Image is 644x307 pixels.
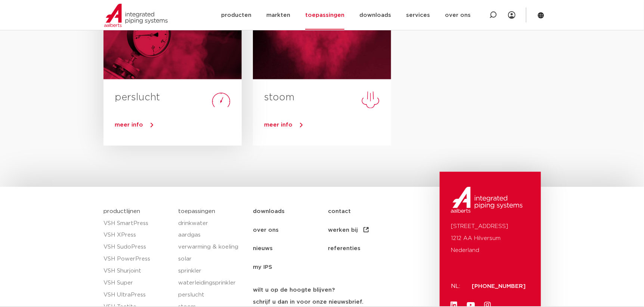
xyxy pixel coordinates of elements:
[253,299,363,305] strong: schrijf u dan in voor onze nieuwsbrief.
[178,218,245,230] a: drinkwater
[472,283,526,289] a: [PHONE_NUMBER]
[305,1,344,30] a: toepassingen
[115,122,143,128] span: meer info
[253,239,328,258] a: nieuws
[451,221,529,256] p: [STREET_ADDRESS] 1212 AA Hilversum Nederland
[253,221,328,240] a: over ons
[328,239,403,258] a: referenties
[264,119,391,131] a: meer info
[328,221,403,240] a: werken bij
[359,1,391,30] a: downloads
[264,122,292,128] span: meer info
[178,289,245,301] a: perslucht
[103,265,171,277] a: VSH Shurjoint
[178,265,245,277] a: sprinkler
[221,1,471,30] nav: Menu
[103,229,171,241] a: VSH XPress
[264,92,294,102] a: stoom
[451,280,463,292] p: NL:
[406,1,430,30] a: services
[103,218,171,230] a: VSH SmartPress
[115,92,160,102] a: perslucht
[115,119,242,131] a: meer info
[103,253,171,265] a: VSH PowerPress
[178,253,245,265] a: solar
[178,229,245,241] a: aardgas
[328,202,403,221] a: contact
[445,1,471,30] a: over ons
[103,209,140,214] a: productlijnen
[253,202,436,277] nav: Menu
[178,209,215,214] a: toepassingen
[103,241,171,253] a: VSH SudoPress
[178,277,245,289] a: waterleidingsprinkler
[103,277,171,289] a: VSH Super
[253,258,328,277] a: my IPS
[221,1,251,30] a: producten
[103,289,171,301] a: VSH UltraPress
[253,202,328,221] a: downloads
[253,287,335,293] strong: wilt u op de hoogte blijven?
[266,1,290,30] a: markten
[178,241,245,253] a: verwarming & koeling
